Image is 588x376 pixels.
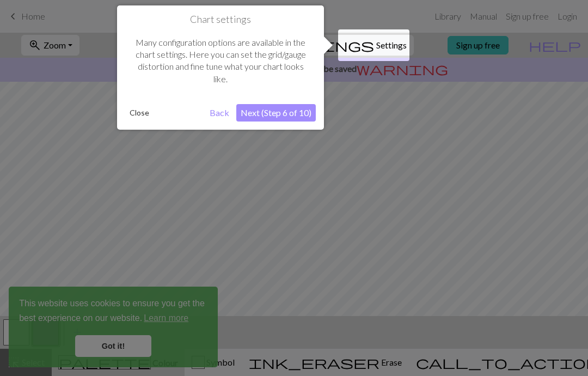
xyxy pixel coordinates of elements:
button: Close [125,105,154,121]
div: Many configuration options are available in the chart settings. Here you can set the grid/gauge d... [125,26,316,96]
h1: Chart settings [125,14,316,26]
button: Back [205,104,234,122]
button: Next (Step 6 of 10) [236,104,316,122]
div: Chart settings [117,5,324,130]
